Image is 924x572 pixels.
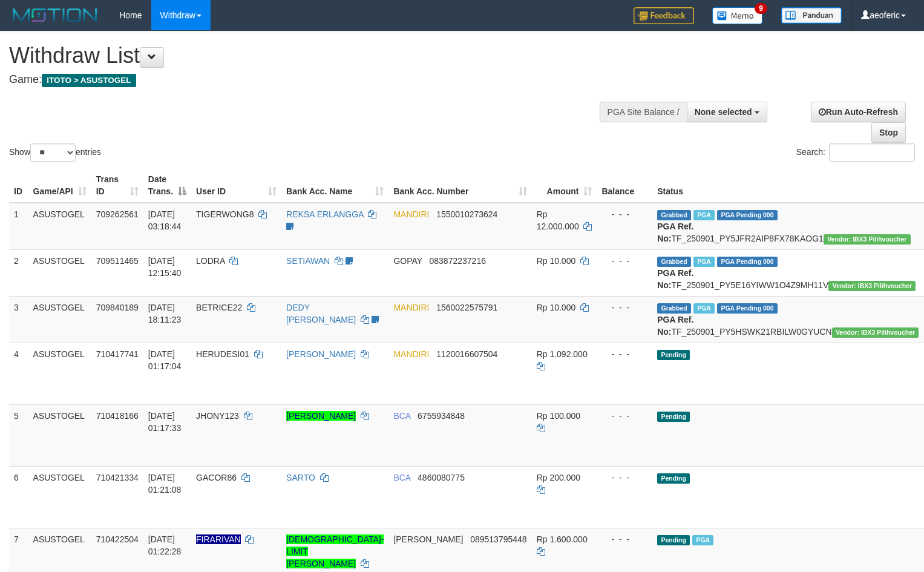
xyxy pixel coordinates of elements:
span: Rp 10.000 [537,303,576,312]
span: BCA [393,473,410,482]
td: 2 [9,249,28,296]
td: 1 [9,203,28,250]
div: PGA Site Balance / [600,102,687,122]
img: MOTION_logo.png [9,6,101,24]
th: Game/API: activate to sort column ascending [28,168,91,203]
label: Search: [796,143,915,162]
td: ASUSTOGEL [28,466,91,528]
a: SETIAWAN [286,256,330,266]
div: - - - [601,301,647,314]
a: Stop [871,122,906,143]
span: MANDIRI [393,303,429,312]
td: TF_250901_PY5E16YIWW1O4Z9MH11V [652,249,923,296]
span: LODRA [196,256,224,266]
td: 6 [9,466,28,528]
span: Rp 1.600.000 [537,534,588,544]
span: Marked by aeoheing [693,257,715,267]
th: ID [9,168,28,203]
th: Bank Acc. Name: activate to sort column ascending [281,168,388,203]
td: TF_250901_PY5JFR2AIP8FX78KAOG1 [652,203,923,250]
span: Pending [657,412,690,422]
td: TF_250901_PY5HSWK21RBILW0GYUCN [652,296,923,343]
span: BCA [393,411,410,421]
th: Amount: activate to sort column ascending [532,168,597,203]
b: PGA Ref. No: [657,315,693,337]
th: Trans ID: activate to sort column ascending [91,168,143,203]
span: [DATE] 03:18:44 [148,209,182,231]
span: Copy 6755934848 to clipboard [418,411,465,421]
span: [DATE] 01:22:28 [148,534,182,556]
select: Showentries [30,143,76,162]
span: [PERSON_NAME] [393,534,463,544]
span: Rp 1.092.000 [537,349,588,359]
button: None selected [687,102,767,122]
span: Rp 200.000 [537,473,580,482]
td: 4 [9,343,28,404]
span: Pending [657,473,690,484]
span: Rp 100.000 [537,411,580,421]
span: Copy 4860080775 to clipboard [418,473,465,482]
td: ASUSTOGEL [28,404,91,466]
span: PGA Pending [717,303,778,314]
span: ITOTO > ASUSTOGEL [42,74,136,87]
span: 709511465 [96,256,139,266]
span: [DATE] 18:11:23 [148,303,182,324]
h4: Game: [9,74,604,86]
span: Pending [657,535,690,545]
a: DEDY [PERSON_NAME] [286,303,356,324]
span: JHONY123 [196,411,239,421]
span: PGA Pending [717,257,778,267]
span: Grabbed [657,210,691,220]
span: Nama rekening ada tanda titik/strip, harap diedit [196,534,241,544]
span: Vendor URL: https://payment5.1velocity.biz [824,234,911,245]
th: Status [652,168,923,203]
a: [PERSON_NAME] [286,411,356,421]
td: ASUSTOGEL [28,296,91,343]
span: 710417741 [96,349,139,359]
span: Marked by aeomartha [693,303,715,314]
span: 710422504 [96,534,139,544]
th: Balance [597,168,652,203]
b: PGA Ref. No: [657,222,693,243]
th: Bank Acc. Number: activate to sort column ascending [388,168,531,203]
span: 9 [755,3,767,14]
a: Run Auto-Refresh [811,102,906,122]
span: Grabbed [657,257,691,267]
span: [DATE] 01:17:33 [148,411,182,433]
span: [DATE] 12:15:40 [148,256,182,278]
span: 710421334 [96,473,139,482]
div: - - - [601,208,647,220]
a: [DEMOGRAPHIC_DATA]-LIMIT [PERSON_NAME] [286,534,384,568]
span: Copy 1120016607504 to clipboard [436,349,497,359]
span: Rp 10.000 [537,256,576,266]
td: 3 [9,296,28,343]
span: [DATE] 01:21:08 [148,473,182,495]
b: PGA Ref. No: [657,268,693,290]
img: Feedback.jpg [634,7,694,24]
span: 709262561 [96,209,139,219]
span: Pending [657,350,690,360]
td: ASUSTOGEL [28,203,91,250]
div: - - - [601,255,647,267]
span: 709840189 [96,303,139,312]
span: HERUDESI01 [196,349,249,359]
span: 710418166 [96,411,139,421]
img: panduan.png [781,7,842,24]
td: ASUSTOGEL [28,249,91,296]
td: ASUSTOGEL [28,343,91,404]
img: Button%20Memo.svg [712,7,763,24]
span: Grabbed [657,303,691,314]
span: None selected [695,107,752,117]
div: - - - [601,348,647,360]
span: MANDIRI [393,349,429,359]
span: GACOR86 [196,473,237,482]
input: Search: [829,143,915,162]
a: REKSA ERLANGGA [286,209,364,219]
h1: Withdraw List [9,44,604,68]
td: 5 [9,404,28,466]
span: PGA Pending [717,210,778,220]
span: Copy 089513795448 to clipboard [470,534,526,544]
span: MANDIRI [393,209,429,219]
span: Marked by aeoros [692,535,713,545]
div: - - - [601,533,647,545]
